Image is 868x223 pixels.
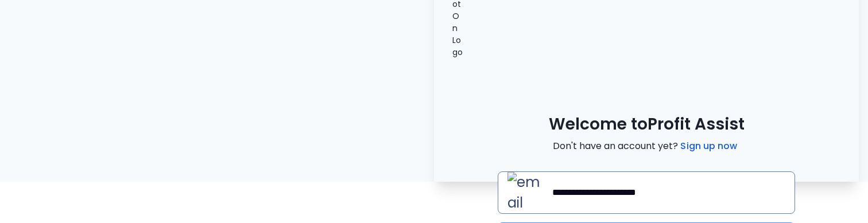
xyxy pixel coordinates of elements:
a: Sign up now [678,139,739,153]
span: Don't have an account yet? [553,139,739,153]
img: email [507,172,548,213]
span: Welcome to Profit Assist [549,114,745,135]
